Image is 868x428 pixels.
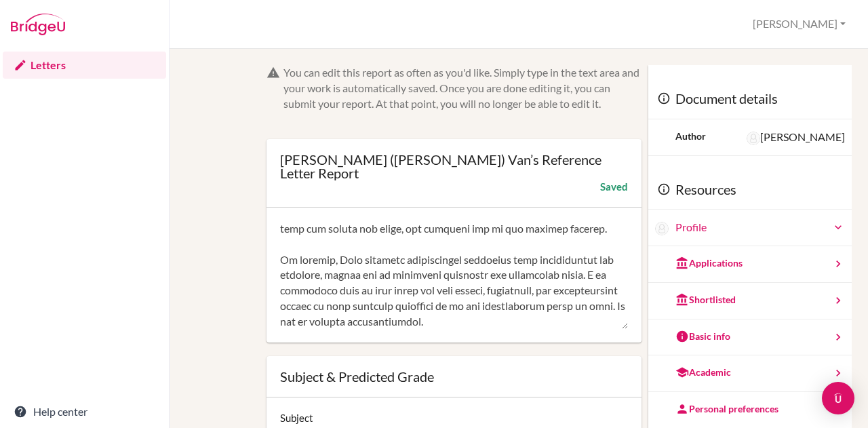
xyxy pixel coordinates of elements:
[3,52,166,79] a: Letters
[675,330,730,343] div: Basic info
[675,130,706,143] div: Author
[675,293,736,307] div: Shortlisted
[675,366,731,379] div: Academic
[675,256,743,270] div: Applications
[648,79,852,119] div: Document details
[648,319,852,356] a: Basic info
[675,220,845,235] a: Profile
[675,402,778,416] div: Personal preferences
[648,170,852,210] div: Resources
[280,370,629,383] div: Subject & Predicted Grade
[648,283,852,319] a: Shortlisted
[747,132,760,145] img: Sara Morgan
[11,14,65,35] img: Bridge-U
[747,130,845,145] div: [PERSON_NAME]
[280,411,313,425] label: Subject
[648,355,852,392] a: Academic
[600,180,628,193] div: Saved
[655,222,669,235] img: Hao Nhien (Alex) Van
[283,65,642,112] div: You can edit this report as often as you'd like. Simply type in the text area and your work is au...
[280,153,629,180] div: [PERSON_NAME] ([PERSON_NAME]) Van’s Reference Letter Report
[3,398,166,425] a: Help center
[822,382,854,414] div: Open Intercom Messenger
[648,246,852,283] a: Applications
[747,12,852,37] button: [PERSON_NAME]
